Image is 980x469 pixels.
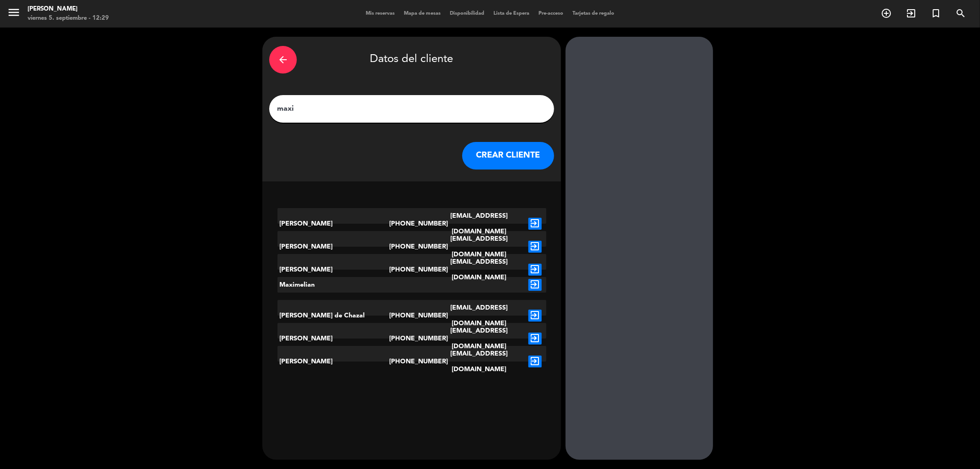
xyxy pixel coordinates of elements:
span: Mapa de mesas [399,11,445,16]
span: Disponibilidad [445,11,489,16]
i: add_circle_outline [881,8,892,19]
i: turned_in_not [930,8,941,19]
i: exit_to_app [528,264,542,276]
span: Mis reservas [361,11,399,16]
div: viernes 5. septiembre - 12:29 [28,14,109,23]
div: [PHONE_NUMBER] [389,300,434,331]
button: CREAR CLIENTE [462,142,554,170]
i: exit_to_app [528,333,542,345]
div: [PHONE_NUMBER] [389,208,434,239]
i: exit_to_app [528,241,542,253]
i: exit_to_app [906,8,917,19]
div: [PERSON_NAME] [278,254,390,285]
div: [PHONE_NUMBER] [389,323,434,354]
i: menu [7,6,21,19]
span: Tarjetas de regalo [568,11,619,16]
span: Lista de Espera [489,11,534,16]
div: [PERSON_NAME] [278,231,390,262]
div: [PHONE_NUMBER] [389,254,434,285]
input: Escriba nombre, correo electrónico o número de teléfono... [276,102,547,115]
i: exit_to_app [528,310,542,322]
div: [EMAIL_ADDRESS][DOMAIN_NAME] [434,208,524,239]
div: [EMAIL_ADDRESS][DOMAIN_NAME] [434,254,524,285]
div: [PERSON_NAME] [278,323,390,354]
span: Pre-acceso [534,11,568,16]
div: [EMAIL_ADDRESS][DOMAIN_NAME] [434,300,524,331]
div: [PHONE_NUMBER] [389,346,434,377]
div: [PERSON_NAME] [278,208,390,239]
i: arrow_back [278,54,289,65]
div: [EMAIL_ADDRESS][DOMAIN_NAME] [434,323,524,354]
div: [EMAIL_ADDRESS][DOMAIN_NAME] [434,346,524,377]
div: Maximelian [278,277,390,293]
i: search [955,8,966,19]
div: [PHONE_NUMBER] [389,231,434,262]
div: [EMAIL_ADDRESS][DOMAIN_NAME] [434,231,524,262]
div: Datos del cliente [269,44,554,76]
i: exit_to_app [528,218,542,230]
div: [PERSON_NAME] [28,5,109,14]
i: exit_to_app [528,356,542,367]
button: menu [7,6,21,23]
div: [PERSON_NAME] [278,346,390,377]
i: exit_to_app [528,279,542,291]
div: [PERSON_NAME] de Chazal [278,300,390,331]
